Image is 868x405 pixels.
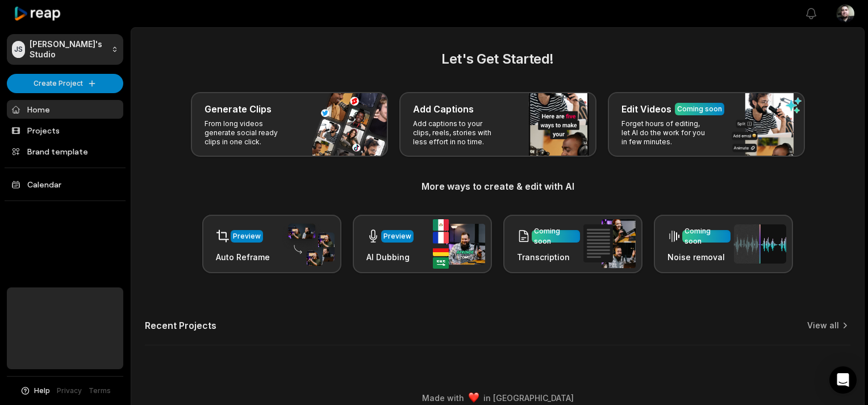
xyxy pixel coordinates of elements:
p: Forget hours of editing, let AI do the work for you in few minutes. [621,119,710,147]
a: Projects [7,121,123,140]
h3: More ways to create & edit with AI [145,179,850,193]
h3: Add Captions [413,102,474,116]
h2: Recent Projects [145,320,216,331]
img: auto_reframe.png [282,222,335,266]
p: [PERSON_NAME]'s Studio [30,39,107,60]
h2: Let's Get Started! [145,49,850,69]
p: Add captions to your clips, reels, stories with less effort in no time. [413,119,501,147]
h3: Transcription [517,251,580,263]
a: Calendar [7,175,123,194]
img: heart emoji [469,393,479,403]
div: JS [12,41,25,58]
div: Coming soon [685,226,728,247]
h3: AI Dubbing [366,251,414,263]
a: Brand template [7,142,123,161]
h3: Noise removal [667,251,731,263]
a: Terms [89,386,111,396]
a: View all [807,320,839,331]
h3: Edit Videos [621,102,671,116]
div: Coming soon [677,104,722,114]
img: transcription.png [583,219,636,268]
img: noise_removal.png [734,224,786,264]
div: Coming soon [534,226,578,247]
a: Privacy [57,386,82,396]
span: Help [34,386,50,396]
a: Home [7,100,123,119]
div: Open Intercom Messenger [829,366,857,394]
div: Preview [233,231,261,241]
h3: Auto Reframe [216,251,270,263]
button: Help [20,386,50,396]
div: Preview [383,231,411,241]
img: ai_dubbing.png [433,219,485,269]
h3: Generate Clips [205,102,272,116]
p: From long videos generate social ready clips in one click. [205,119,293,147]
button: Create Project [7,74,123,93]
div: Made with in [GEOGRAPHIC_DATA] [141,392,854,404]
